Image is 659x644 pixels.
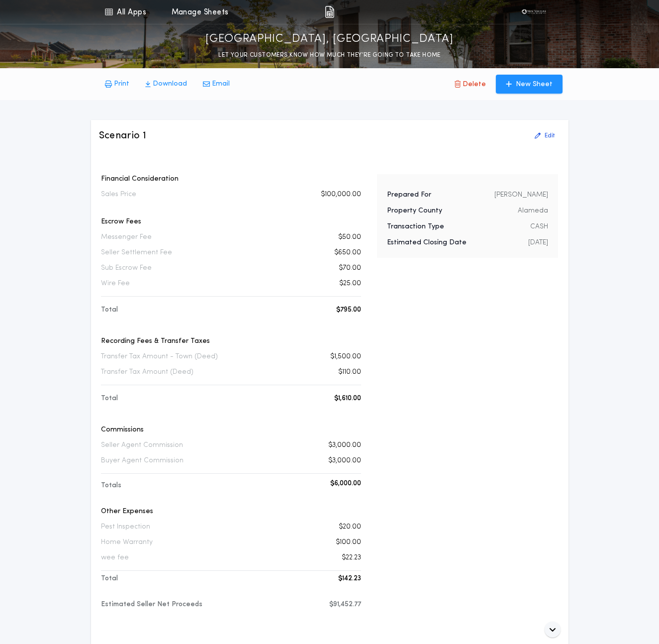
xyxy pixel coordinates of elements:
[330,479,361,489] p: $6,000.00
[137,75,195,93] button: Download
[212,79,230,89] p: Email
[101,507,361,517] p: Other Expenses
[101,352,218,362] p: Transfer Tax Amount - Town (Deed)
[101,217,361,227] p: Escrow Fees
[334,394,361,404] p: $1,610.00
[328,456,361,466] p: $3,000.00
[195,75,238,93] button: Email
[447,75,494,94] button: Delete
[530,222,548,232] p: CASH
[529,128,561,144] button: Edit
[463,80,486,90] p: Delete
[387,190,431,200] p: Prepared For
[101,367,193,377] p: Transfer Tax Amount (Deed)
[528,238,548,248] p: [DATE]
[101,522,150,532] p: Pest Inspection
[338,367,361,377] p: $110.00
[387,222,444,232] p: Transaction Type
[519,7,549,17] img: vs-icon
[114,79,129,89] p: Print
[339,279,361,289] p: $25.00
[545,132,555,140] p: Edit
[338,232,361,242] p: $50.00
[334,248,361,258] p: $650.00
[101,190,136,200] p: Sales Price
[101,553,129,563] p: wee fee
[101,394,118,404] p: Total
[494,190,548,200] p: [PERSON_NAME]
[339,263,361,273] p: $70.00
[387,206,442,216] p: Property County
[101,248,172,258] p: Seller Settlement Fee
[518,206,548,216] p: Alameda
[101,263,152,273] p: Sub Escrow Fee
[101,537,153,547] p: Home Warranty
[101,440,183,450] p: Seller Agent Commission
[330,352,361,362] p: $1,500.00
[101,305,118,315] p: Total
[516,80,553,90] p: New Sheet
[387,238,467,248] p: Estimated Closing Date
[101,174,361,184] p: Financial Consideration
[99,129,147,143] h3: Scenario 1
[328,440,361,450] p: $3,000.00
[101,279,130,289] p: Wire Fee
[97,75,137,93] button: Print
[101,425,361,435] p: Commissions
[336,305,361,315] p: $795.00
[218,50,441,60] p: LET YOUR CUSTOMERS KNOW HOW MUCH THEY’RE GOING TO TAKE HOME
[205,31,454,47] p: [GEOGRAPHIC_DATA], [GEOGRAPHIC_DATA]
[101,481,121,491] p: Totals
[101,456,184,466] p: Buyer Agent Commission
[101,600,202,610] p: Estimated Seller Net Proceeds
[342,553,361,563] p: $22.23
[101,336,361,346] p: Recording Fees & Transfer Taxes
[101,574,118,584] p: Total
[336,537,361,547] p: $100.00
[329,600,361,610] p: $91,452.77
[496,75,563,94] button: New Sheet
[325,6,334,18] img: img
[339,522,361,532] p: $20.00
[153,79,187,89] p: Download
[321,190,361,200] p: $100,000.00
[338,574,361,584] p: $142.23
[101,232,152,242] p: Messenger Fee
